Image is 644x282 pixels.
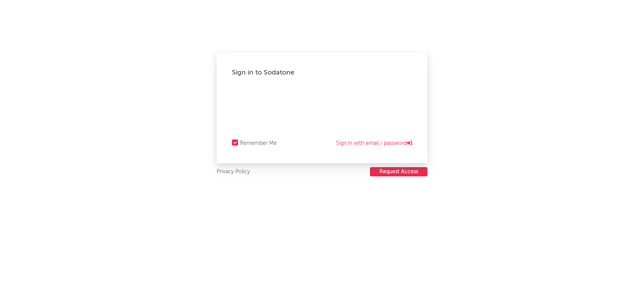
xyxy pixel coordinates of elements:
a: Privacy Policy [217,167,250,177]
div: Remember Me [240,139,277,148]
div: Sign in to Sodatone [232,68,412,77]
button: Request Access [370,167,427,176]
a: Sign in with email / password [336,139,412,148]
